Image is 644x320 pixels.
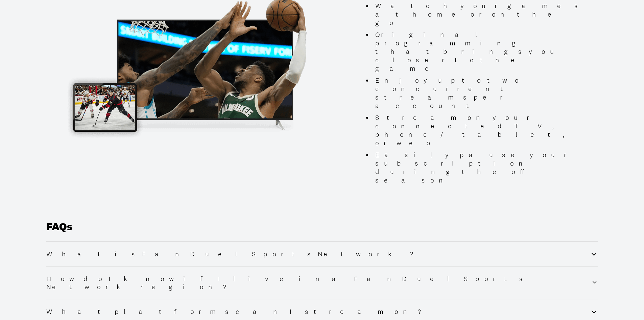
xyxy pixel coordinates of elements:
li: Easily pause your subscription during the off season [373,151,583,185]
li: Enjoy up to two concurrent streams per account [373,76,583,110]
h2: How do I know if I live in a FanDuel Sports Network region? [46,275,592,291]
li: Original programming that brings you closer to the game [373,30,583,73]
li: Stream on your connected TV, phone/tablet, or web [373,113,583,147]
h1: FAQs [46,220,598,241]
h2: What is FanDuel Sports Network? [46,250,426,258]
li: Watch your games at home or on the go [373,2,583,27]
h2: What platforms can I stream on? [46,307,433,316]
